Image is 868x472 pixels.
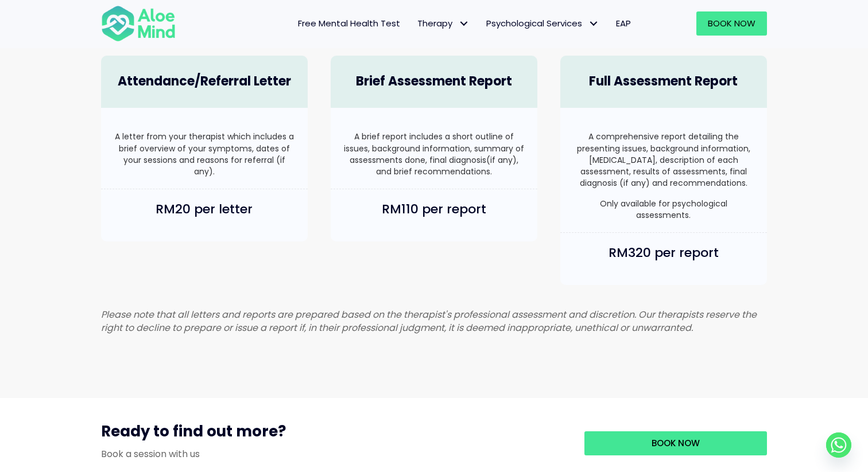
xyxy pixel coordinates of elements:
[298,17,400,29] span: Free Mental Health Test
[101,421,567,447] h3: Ready to find out more?
[289,11,409,36] a: Free Mental Health Test
[585,15,602,32] span: Psychological Services: submenu
[191,11,640,36] nav: Menu
[708,17,755,29] span: Book Now
[101,447,567,461] p: Book a session with us
[417,17,469,29] span: Therapy
[616,17,631,29] span: EAP
[342,73,526,91] h4: Brief Assessment Report
[572,131,755,189] p: A comprehensive report detailing the presenting issues, background information, [MEDICAL_DATA], d...
[409,11,478,36] a: TherapyTherapy: submenu
[113,131,296,177] p: A letter from your therapist which includes a brief overview of your symptoms, dates of your sess...
[584,431,767,455] a: Book Now
[652,437,700,449] span: Book Now
[101,5,176,42] img: Aloe mind Logo
[342,201,526,219] h4: RM110 per report
[486,17,599,29] span: Psychological Services
[113,73,296,91] h4: Attendance/Referral Letter
[478,11,607,36] a: Psychological ServicesPsychological Services: submenu
[572,73,755,91] h4: Full Assessment Report
[826,432,851,458] a: Whatsapp
[113,201,296,219] h4: RM20 per letter
[607,11,640,36] a: EAP
[572,244,755,262] h4: RM320 per report
[101,308,757,334] em: Please note that all letters and reports are prepared based on the therapist's professional asses...
[342,131,526,177] p: A brief report includes a short outline of issues, background information, summary of assessments...
[696,11,767,36] a: Book Now
[572,198,755,221] p: Only available for psychological assessments.
[455,15,472,32] span: Therapy: submenu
